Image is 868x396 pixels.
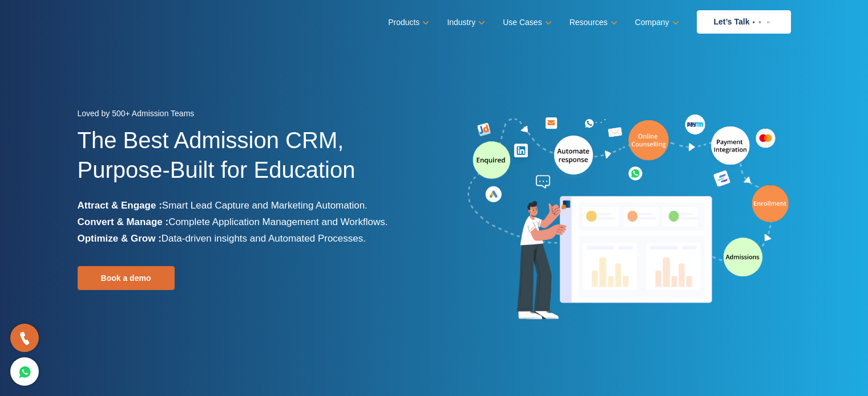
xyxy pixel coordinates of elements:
b: Attract & Engage : [78,200,162,211]
a: Industry [447,14,483,31]
img: admission-software-home-page-header [466,112,791,324]
h1: The Best Admission CRM, Purpose-Built for Education [78,125,426,197]
a: Resources [570,14,615,31]
a: Use Cases [503,14,549,31]
a: Company [635,14,677,31]
a: Products [388,14,427,31]
a: Let’s Talk [697,10,791,34]
b: Convert & Manage : [78,217,169,227]
span: Smart Lead Capture and Marketing Automation. [162,200,368,211]
span: Complete Application Management and Workflows. [168,217,387,227]
b: Optimize & Grow : [78,233,162,244]
div: Loved by 500+ Admission Teams [78,105,426,125]
a: Book a demo [78,266,175,290]
span: Data-driven insights and Automated Processes. [162,233,366,244]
